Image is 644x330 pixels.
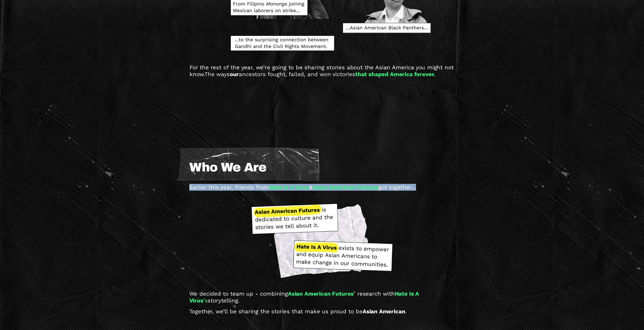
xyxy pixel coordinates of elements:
[355,71,435,77] strong: that shaped America forever.
[189,290,288,297] span: We decided to team up - combining
[190,64,454,77] p: For the rest of the year, we’re going to be sharing stories about the Asian America you might not...
[309,184,313,190] span: &
[354,290,394,297] span: ’ research with
[189,290,420,304] strong: Hate Is A Virus
[189,161,455,174] h2: Who We Are
[230,71,239,77] strong: our
[189,290,420,304] span: ’s
[204,71,355,77] span: The ways ancestors fought, failed, and won victories
[207,297,239,304] span: storytelling.
[189,308,407,315] span: Together, we’ll be sharing the stories that make us proud to be .
[378,184,416,190] span: got together…
[269,184,309,190] strong: Hate Is A Virus
[363,308,405,315] strong: Asian American
[288,290,354,297] strong: Asian American Futures
[313,184,378,190] strong: Asian American Futures
[189,184,269,190] span: Earlier this year, friends from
